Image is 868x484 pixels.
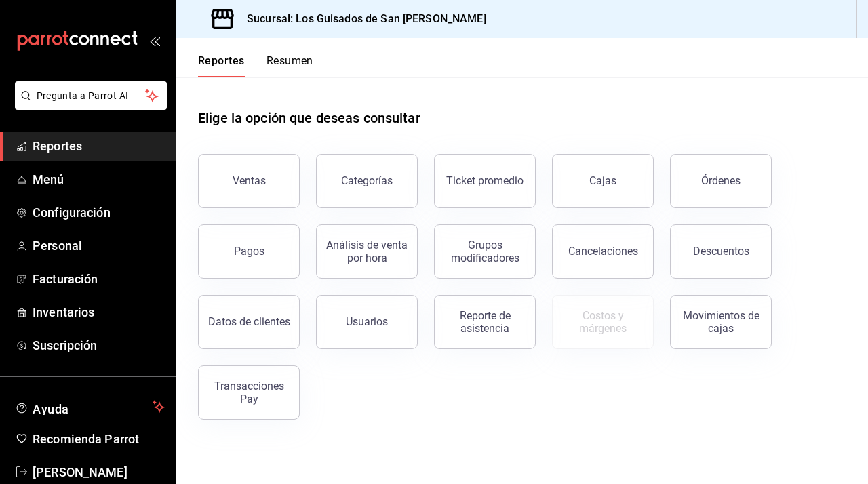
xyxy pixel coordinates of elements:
[198,108,420,128] h1: Elige la opción que deseas consultar
[552,295,654,349] button: Contrata inventarios para ver este reporte
[33,270,165,288] span: Facturación
[33,237,165,255] span: Personal
[325,239,409,264] div: Análisis de venta por hora
[207,380,291,405] div: Transacciones Pay
[15,81,167,110] button: Pregunta a Parrot AI
[341,174,393,187] div: Categorías
[446,174,524,187] div: Ticket promedio
[267,54,313,77] button: Resumen
[33,336,165,355] span: Suscripción
[568,245,638,258] div: Cancelaciones
[701,174,741,187] div: Órdenes
[33,463,165,481] span: [PERSON_NAME]
[316,224,418,279] button: Análisis de venta por hora
[37,89,146,103] span: Pregunta a Parrot AI
[33,203,165,222] span: Configuración
[198,224,300,279] button: Pagos
[434,224,536,279] button: Grupos modificadores
[346,315,388,328] div: Usuarios
[234,245,264,258] div: Pagos
[33,303,165,321] span: Inventarios
[434,154,536,208] button: Ticket promedio
[198,295,300,349] button: Datos de clientes
[589,174,616,187] div: Cajas
[236,11,486,27] h3: Sucursal: Los Guisados de San [PERSON_NAME]
[552,224,654,279] button: Cancelaciones
[198,365,300,420] button: Transacciones Pay
[693,245,749,258] div: Descuentos
[33,430,165,448] span: Recomienda Parrot
[33,170,165,188] span: Menú
[552,154,654,208] button: Cajas
[670,224,772,279] button: Descuentos
[443,239,527,264] div: Grupos modificadores
[198,54,313,77] div: navigation tabs
[670,295,772,349] button: Movimientos de cajas
[443,309,527,335] div: Reporte de asistencia
[198,154,300,208] button: Ventas
[670,154,772,208] button: Órdenes
[316,295,418,349] button: Usuarios
[208,315,290,328] div: Datos de clientes
[33,137,165,155] span: Reportes
[33,399,147,415] span: Ayuda
[434,295,536,349] button: Reporte de asistencia
[9,98,167,113] a: Pregunta a Parrot AI
[561,309,645,335] div: Costos y márgenes
[316,154,418,208] button: Categorías
[233,174,266,187] div: Ventas
[198,54,245,77] button: Reportes
[679,309,763,335] div: Movimientos de cajas
[149,35,160,46] button: open_drawer_menu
